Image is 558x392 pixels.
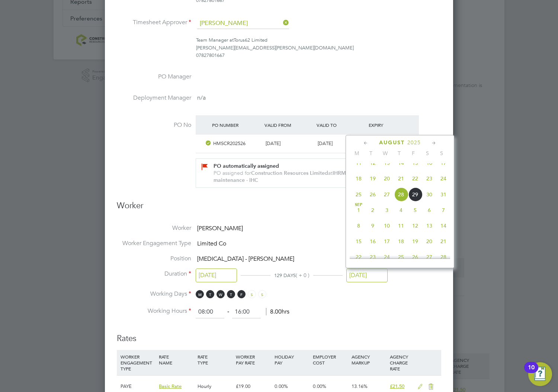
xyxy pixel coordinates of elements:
[350,350,388,369] div: AGENCY MARKUP
[434,150,449,157] span: S
[436,156,450,170] span: 17
[394,187,408,202] span: 28
[117,73,191,81] label: PO Manager
[234,350,272,369] div: WORKER PAY RATE
[196,350,234,369] div: RATE TYPE
[214,163,279,169] b: PO automatically assigned
[366,250,380,264] span: 23
[274,272,296,279] span: 129 DAYS
[420,150,434,157] span: S
[380,187,394,202] span: 27
[390,383,404,389] span: £21.50
[266,308,289,315] span: 8.00hrs
[117,290,191,298] label: Working Days
[436,219,450,233] span: 14
[258,290,266,298] span: S
[394,171,408,186] span: 21
[408,203,422,217] span: 5
[436,203,450,217] span: 7
[422,171,436,186] span: 23
[263,138,315,150] div: [DATE]
[422,203,436,217] span: 6
[394,203,408,217] span: 4
[226,308,231,315] span: ‐
[436,187,450,202] span: 31
[275,383,288,389] span: 0.00%
[380,171,394,186] span: 20
[408,187,422,202] span: 29
[380,203,394,217] span: 3
[408,171,422,186] span: 22
[263,118,315,132] div: Valid From
[117,240,191,247] label: Worker Engagement Type
[367,118,419,132] div: Expiry
[196,45,354,51] span: [PERSON_NAME][EMAIL_ADDRESS][PERSON_NAME][DOMAIN_NAME]
[394,219,408,233] span: 11
[407,139,421,146] span: 2025
[217,290,225,298] span: W
[352,250,366,264] span: 22
[313,383,326,389] span: 0.00%
[273,350,311,369] div: HOLIDAY PAY
[210,118,262,132] div: PO Number
[117,255,191,263] label: Position
[237,290,246,298] span: F
[159,383,182,389] span: Basic Rate
[394,234,408,248] span: 18
[388,350,414,375] div: AGENCY CHARGE RATE
[117,326,441,344] h3: Rates
[196,37,234,43] span: Team Manager at
[380,156,394,170] span: 13
[315,138,367,150] div: [DATE]
[379,139,405,146] span: August
[422,250,436,264] span: 27
[350,150,364,157] span: M
[117,19,191,26] label: Timesheet Approver
[408,219,422,233] span: 12
[528,367,535,377] div: 10
[366,219,380,233] span: 9
[408,250,422,264] span: 26
[366,234,380,248] span: 16
[214,170,381,183] b: IHRMT - Responsive maintenance - IHC
[251,170,328,176] b: Construction Resources Limited
[352,219,366,233] span: 8
[378,150,392,157] span: W
[380,219,394,233] span: 10
[408,156,422,170] span: 15
[197,94,206,102] span: n/a
[117,200,441,217] h3: Worker
[422,156,436,170] span: 16
[436,234,450,248] span: 21
[436,250,450,264] span: 28
[380,234,394,248] span: 17
[196,269,237,282] input: Select one
[366,187,380,202] span: 26
[214,170,410,184] div: PO assigned for at
[197,255,294,263] span: [MEDICAL_DATA] - [PERSON_NAME]
[315,118,367,132] div: Valid To
[366,156,380,170] span: 12
[296,272,310,279] span: ( + 0 )
[394,250,408,264] span: 25
[352,383,368,389] span: 13.16%
[206,290,214,298] span: T
[197,240,226,247] span: Limited Co
[234,37,267,43] span: Torus62 Limited
[117,224,191,232] label: Worker
[408,234,422,248] span: 19
[232,305,261,319] input: 17:00
[346,269,388,282] input: Select one
[352,234,366,248] span: 15
[352,203,366,217] span: 1
[366,171,380,186] span: 19
[394,156,408,170] span: 14
[119,350,157,375] div: WORKER ENGAGEMENT TYPE
[196,52,225,58] span: 07827801667
[117,270,191,278] label: Duration
[248,290,256,298] span: S
[436,171,450,186] span: 24
[197,18,289,29] input: Search for...
[352,203,366,207] span: Sep
[352,187,366,202] span: 25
